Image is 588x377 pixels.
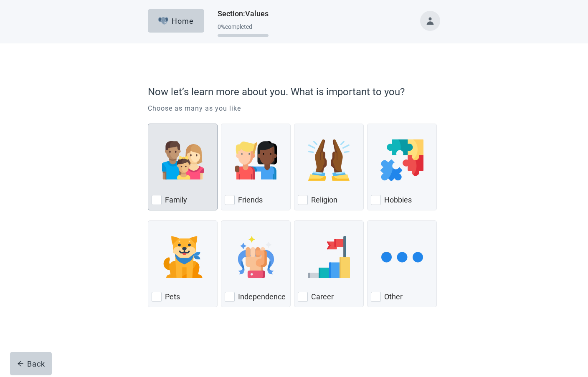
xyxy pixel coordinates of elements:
label: Friends [238,195,263,205]
div: Religion, checkbox, not checked [294,124,364,210]
label: Pets [165,292,180,302]
p: Choose as many as you like [148,104,440,114]
label: Religion [311,195,337,205]
div: Hobbies, checkbox, not checked [367,124,437,210]
label: Family [165,195,187,205]
div: Friends, checkbox, not checked [221,124,291,210]
p: Now let’s learn more about you. What is important to you? [148,84,436,99]
div: Pets, checkbox, not checked [148,220,218,307]
span: arrow-left [17,360,24,367]
div: Independence, checkbox, not checked [221,220,291,307]
h1: Section : Values [218,8,269,20]
label: Career [311,292,334,302]
label: Hobbies [384,195,412,205]
button: ElephantHome [148,9,204,33]
div: 0 % completed [218,23,269,30]
div: Family, checkbox, not checked [148,124,218,210]
div: Other, checkbox, not checked [367,220,437,307]
div: Back [17,359,45,368]
button: Toggle account menu [420,11,440,31]
label: Other [384,292,403,302]
label: Independence [238,292,286,302]
img: Elephant [158,17,169,25]
div: Progress section [218,20,269,40]
div: Home [158,17,194,25]
button: arrow-leftBack [10,352,52,375]
div: Career, checkbox, not checked [294,220,364,307]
